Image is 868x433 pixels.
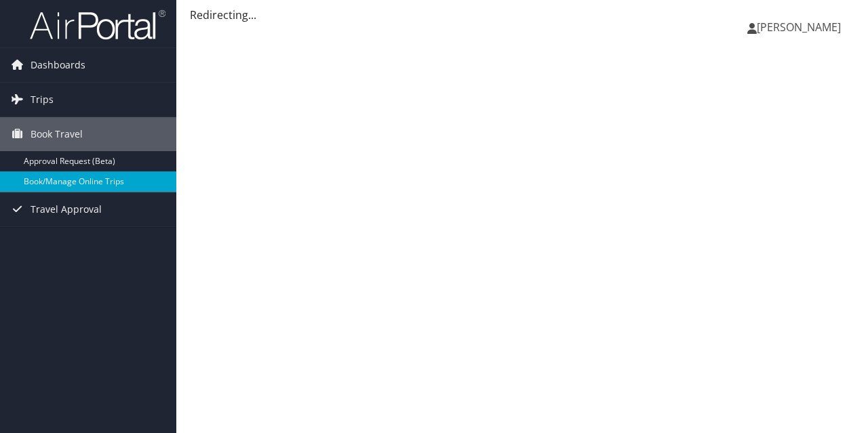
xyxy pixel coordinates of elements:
span: Travel Approval [31,192,102,226]
span: Dashboards [31,48,85,82]
span: [PERSON_NAME] [757,20,841,35]
div: Redirecting... [190,7,854,23]
span: Book Travel [31,117,83,151]
span: Trips [31,83,54,117]
img: airportal-logo.png [30,9,165,41]
a: [PERSON_NAME] [747,7,854,47]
